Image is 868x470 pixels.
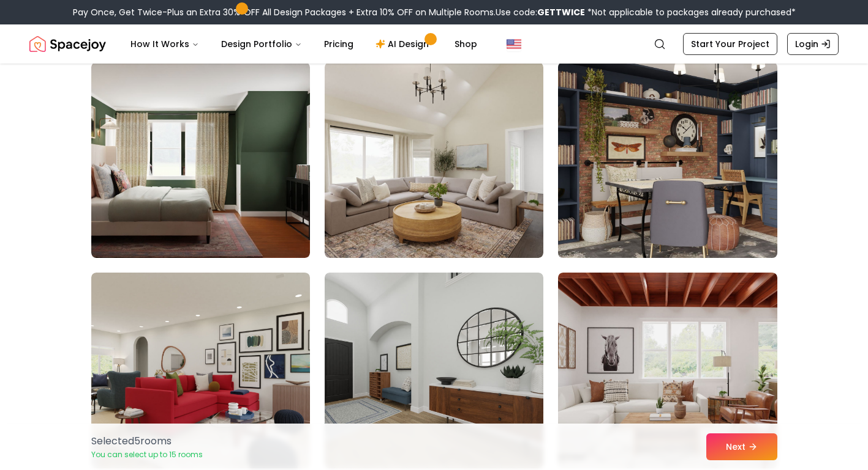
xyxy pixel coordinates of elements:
[29,32,106,56] a: Spacejoy
[121,32,209,56] button: How It Works
[314,32,363,56] a: Pricing
[325,273,543,468] img: Room room-68
[706,433,777,460] button: Next
[585,6,796,18] span: *Not applicable to packages already purchased*
[558,273,777,468] img: Room room-69
[91,62,310,258] img: Room room-64
[683,33,777,55] a: Start Your Project
[211,32,312,56] button: Design Portfolio
[29,32,106,56] img: Spacejoy Logo
[366,32,442,56] a: AI Design
[445,32,487,56] a: Shop
[496,6,585,18] span: Use code:
[29,24,839,64] nav: Global
[91,450,203,460] p: You can select up to 15 rooms
[507,37,521,51] img: United States
[91,273,310,468] img: Room room-67
[787,33,839,55] a: Login
[537,6,585,18] b: GETTWICE
[91,434,203,449] p: Selected 5 room s
[73,6,796,18] div: Pay Once, Get Twice-Plus an Extra 30% OFF All Design Packages + Extra 10% OFF on Multiple Rooms.
[325,62,543,258] img: Room room-65
[553,57,782,263] img: Room room-66
[121,32,487,56] nav: Main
